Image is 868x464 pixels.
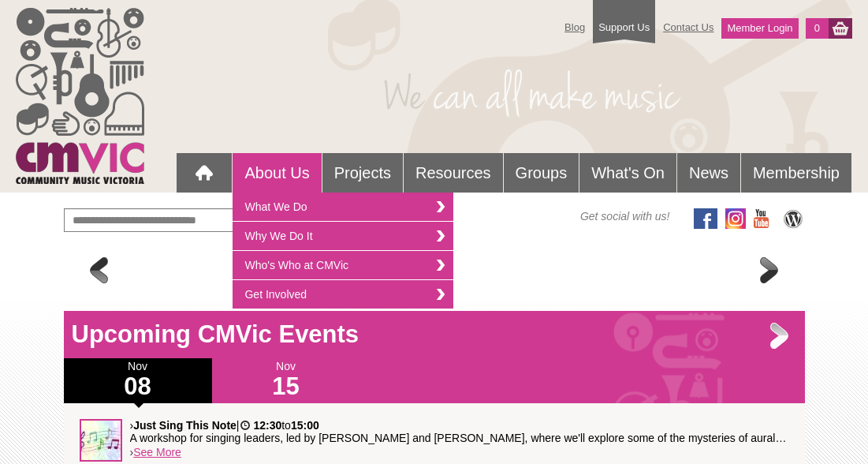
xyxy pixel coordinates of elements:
[291,419,319,432] strong: 15:00
[677,153,740,193] a: News
[130,419,789,444] p: › | to A workshop for singing leaders, led by [PERSON_NAME] and [PERSON_NAME], where we'll explor...
[557,13,593,41] a: Blog
[233,193,453,222] a: What We Do
[64,319,805,350] h1: Upcoming CMVic Events
[725,208,746,229] img: icon-instagram.png
[781,208,805,229] img: CMVic Blog
[580,208,670,224] span: Get social with us!
[233,153,321,193] a: About Us
[253,419,281,432] strong: 12:30
[233,222,453,251] a: Why We Do It
[721,18,798,39] a: Member Login
[233,280,453,309] a: Get Involved
[212,374,360,399] h1: 15
[741,153,851,193] a: Membership
[233,251,453,280] a: Who's Who at CMVic
[16,8,144,184] img: cmvic_logo.png
[806,18,829,39] a: 0
[579,153,676,193] a: What's On
[655,13,721,41] a: Contact Us
[80,419,122,462] img: Rainbow-notes.jpg
[133,419,237,432] strong: Just Sing This Note
[64,358,212,403] div: Nov
[404,153,503,193] a: Resources
[64,374,212,399] h1: 08
[133,446,181,458] a: See More
[322,153,403,193] a: Projects
[504,153,579,193] a: Groups
[212,358,360,403] div: Nov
